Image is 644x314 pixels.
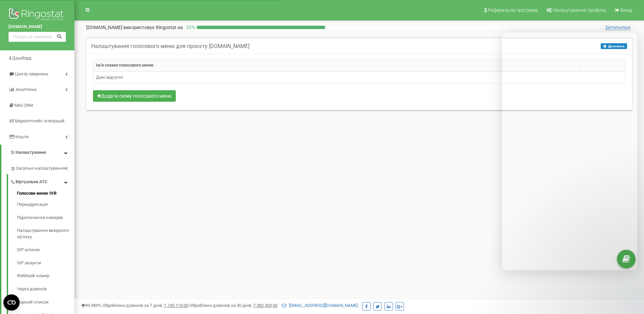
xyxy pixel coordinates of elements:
[17,243,74,257] a: SIP шлюзи
[8,7,66,24] img: Ringostat logo
[605,25,630,30] span: Детальніше
[17,269,74,283] a: Webhook номер
[8,24,66,30] a: [DOMAIN_NAME]
[17,257,74,270] a: SIP акаунти
[17,198,74,211] a: Переадресація
[17,211,74,224] a: Підключення номерів
[253,303,278,308] u: 7 382 453,00
[15,103,33,108] span: Mini CRM
[17,224,74,243] a: Налаштування вихідного зв’язку
[123,25,183,30] span: використовує Ringostat на
[1,145,74,161] a: Налаштування
[16,150,46,155] span: Налаштування
[620,7,632,13] span: Вихід
[17,190,74,198] a: Голосове меню IVR
[93,71,625,83] td: Дані відсутні
[164,303,188,308] u: 1 745 115,00
[488,7,538,13] span: Реферальна програма
[102,303,188,308] span: Оброблено дзвінків за 7 днів :
[189,303,278,308] span: Оброблено дзвінків за 30 днів :
[16,87,37,92] span: Аналiтика
[17,283,74,296] a: Черга дзвінків
[183,24,197,31] p: 32 %
[621,276,637,292] iframe: Intercom live chat
[16,179,48,185] span: Віртуальна АТС
[502,32,637,270] iframe: Intercom live chat
[10,174,74,188] a: Віртуальна АТС
[91,43,249,49] h5: Налаштування голосового меню для проєкту [DOMAIN_NAME]
[93,90,176,102] button: Додати схему голосового меню
[282,303,358,308] a: [EMAIL_ADDRESS][DOMAIN_NAME]
[93,59,581,72] th: Ім'я схеми голосового меню
[15,134,29,139] span: Кошти
[17,296,74,309] a: Чорний список
[3,294,20,311] button: Open CMP widget
[81,303,101,308] span: 99,989%
[16,165,65,172] span: Загальні налаштування
[86,24,183,31] p: [DOMAIN_NAME]
[12,55,31,61] span: Дашборд
[10,161,74,174] a: Загальні налаштування
[15,118,65,123] span: Маркетплейс інтеграцій
[15,71,48,76] span: Центр звернень
[8,32,66,42] input: Пошук за номером
[553,7,606,13] span: Налаштування профілю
